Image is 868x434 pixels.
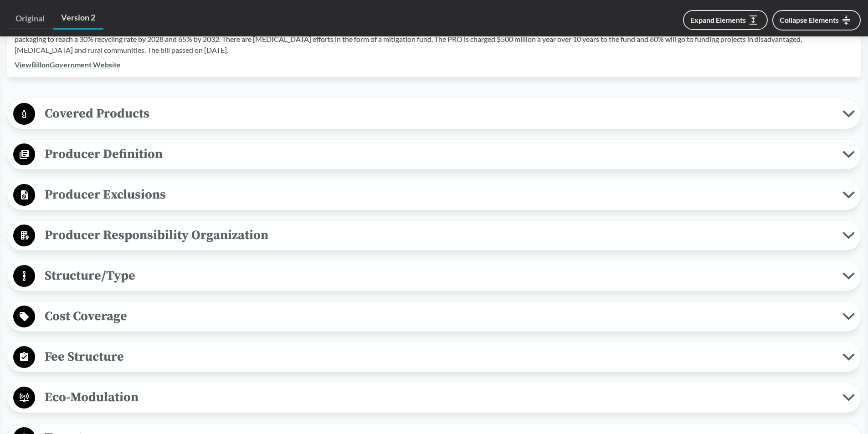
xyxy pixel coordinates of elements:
span: Structure/Type [35,266,842,286]
button: Collapse Elements [772,10,861,31]
button: Covered Products [10,102,858,126]
button: Structure/Type [10,265,858,288]
button: Eco-Modulation [10,386,858,409]
p: SB 54 creates an EPR program for printed paper and packaging. The bill includes requirements in r... [15,23,853,56]
span: Covered Products [35,103,842,124]
span: Cost Coverage [35,306,842,327]
button: Producer Definition [10,143,858,166]
button: Expand Elements [683,10,768,30]
span: Producer Exclusions [35,184,842,205]
a: ViewBillonGovernment Website [15,60,121,69]
span: Eco-Modulation [35,387,842,408]
button: Producer Exclusions [10,184,858,207]
span: Producer Definition [35,144,842,164]
button: Producer Responsibility Organization [10,224,858,247]
button: Fee Structure [10,346,858,369]
a: Version 2 [53,7,103,30]
span: Fee Structure [35,347,842,367]
button: Cost Coverage [10,305,858,328]
span: Producer Responsibility Organization [35,225,842,245]
a: Original [7,8,53,29]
